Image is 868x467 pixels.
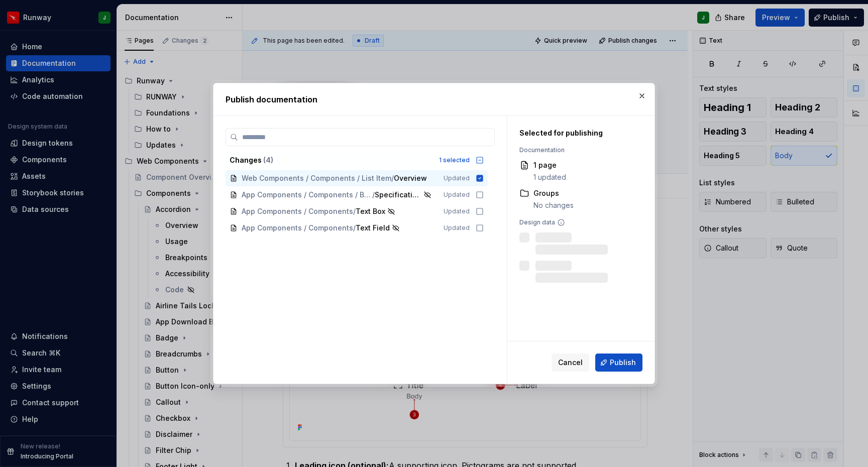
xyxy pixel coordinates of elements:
[444,207,470,215] span: Updated
[242,223,353,233] span: App Components / Components
[519,146,637,154] div: Documentation
[533,188,574,198] div: Groups
[353,223,356,233] span: /
[595,354,642,372] button: Publish
[552,354,589,372] button: Cancel
[242,190,372,200] span: App Components / Components / Button
[372,190,375,200] span: /
[230,155,433,165] div: Changes
[533,172,566,182] div: 1 updated
[439,156,470,164] div: 1 selected
[533,200,574,210] div: No changes
[391,173,394,183] span: /
[356,223,390,233] span: Text Field
[519,128,637,138] div: Selected for publishing
[226,93,642,105] h2: Publish documentation
[444,191,470,199] span: Updated
[263,156,273,164] span: ( 4 )
[444,174,470,182] span: Updated
[242,206,353,216] span: App Components / Components
[356,206,385,216] span: Text Box
[610,358,636,368] span: Publish
[353,206,356,216] span: /
[394,173,427,183] span: Overview
[375,190,421,200] span: Specifications
[558,358,583,368] span: Cancel
[242,173,391,183] span: Web Components / Components / List Item
[444,224,470,232] span: Updated
[519,218,637,226] div: Design data
[533,160,566,170] div: 1 page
